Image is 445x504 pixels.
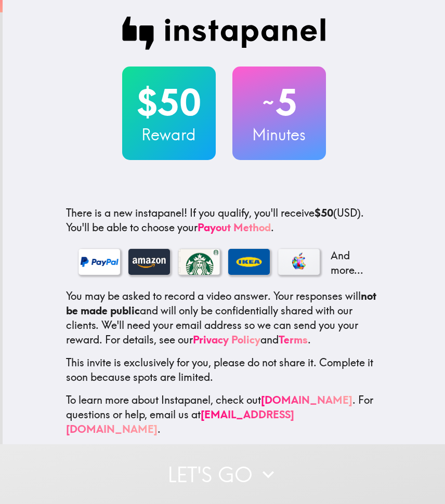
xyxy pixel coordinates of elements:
p: To learn more about Instapanel, check out . For questions or help, email us at . [66,393,382,436]
img: Instapanel [122,17,326,50]
h2: $50 [122,81,216,124]
b: $50 [315,206,333,219]
h2: 5 [232,81,326,124]
a: Payout Method [198,221,271,234]
a: [EMAIL_ADDRESS][DOMAIN_NAME] [66,408,294,435]
a: [DOMAIN_NAME] [261,393,352,406]
b: not be made public [66,289,376,317]
h3: Reward [122,124,216,145]
p: If you qualify, you'll receive (USD) . You'll be able to choose your . [66,206,382,235]
span: ~ [261,87,276,118]
h3: Minutes [232,124,326,145]
p: This invite is exclusively for you, please do not share it. Complete it soon because spots are li... [66,355,382,384]
a: Terms [279,333,308,346]
p: You may be asked to record a video answer. Your responses will and will only be confidentially sh... [66,289,382,347]
p: And more... [328,248,370,277]
a: Privacy Policy [193,333,260,346]
span: There is a new instapanel! [66,206,187,219]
